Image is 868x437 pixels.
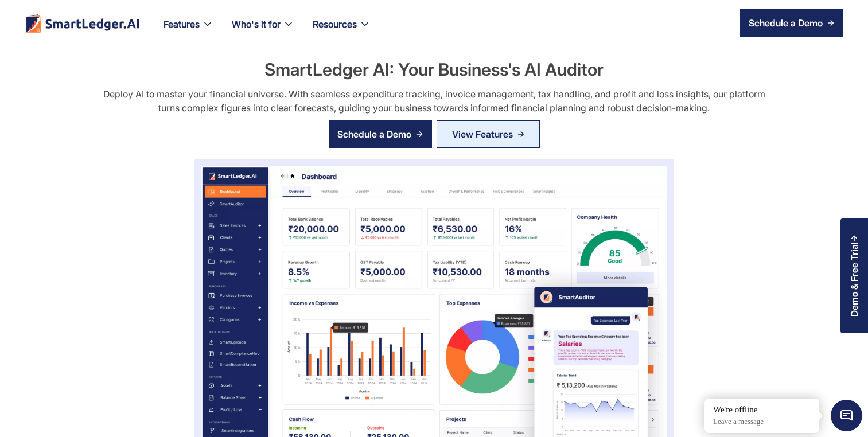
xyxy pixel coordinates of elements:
div: Schedule a Demo [337,127,411,141]
div: Resources [313,16,357,32]
div: Features [154,16,223,46]
div: View Features [452,125,513,143]
img: arrow right icon [827,19,834,26]
div: Schedule a Demo [749,16,823,30]
div: Features [164,16,200,32]
a: home [25,14,141,33]
img: Arrow Right Blue [517,131,524,138]
a: Schedule a Demo [740,9,843,37]
img: footer logo [25,14,141,33]
div: We're offline [713,404,811,416]
span: Chat Widget [831,400,862,431]
img: arrow right icon [416,131,423,138]
a: View Features [437,120,540,148]
h2: SmartLedger AI: Your Business's AI Auditor [264,57,604,81]
a: Schedule a Demo [329,120,432,148]
div: Deploy AI to master your financial universe. With seamless expenditure tracking, invoice manageme... [95,87,773,115]
div: Who's it for [232,16,281,32]
p: Leave a message [713,417,811,427]
div: Resources [303,16,380,46]
div: Who's it for [223,16,303,46]
div: Demo & Free Trial [849,242,859,317]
